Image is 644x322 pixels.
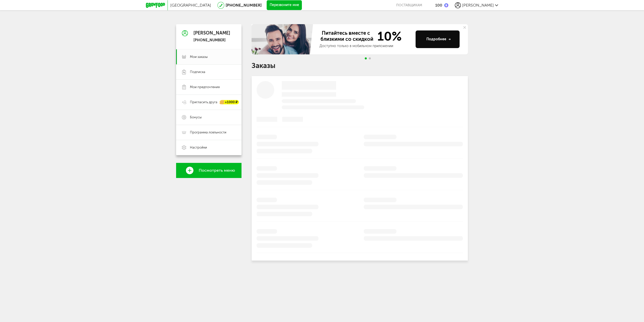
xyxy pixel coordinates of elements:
[369,57,371,59] span: Go to slide 2
[176,64,242,80] a: Подписка
[176,125,242,140] a: Программа лояльности
[190,70,205,74] span: Подписка
[444,3,448,7] img: bonus_b.cdccf46.png
[190,85,220,89] span: Мои предпочтения
[176,49,242,64] a: Мои заказы
[176,95,242,110] a: Пригласить друга +1000 ₽
[416,30,460,48] button: Подробнее
[199,168,235,173] span: Посмотреть меню
[176,163,242,178] a: Посмотреть меню
[462,3,494,8] span: [PERSON_NAME]
[252,24,314,54] img: family-banner.579af9d.jpg
[193,31,230,36] div: [PERSON_NAME]
[190,115,202,120] span: Бонусы
[190,145,207,150] span: Настройки
[190,130,226,135] span: Программа лояльности
[426,37,451,42] div: Подробнее
[176,140,242,155] a: Настройки
[170,3,211,8] span: [GEOGRAPHIC_DATA]
[365,57,367,59] span: Go to slide 1
[252,62,468,69] h1: Заказы
[190,100,217,104] span: Пригласить друга
[267,0,302,10] button: Перезвоните мне
[226,3,262,8] a: [PHONE_NUMBER]
[319,44,412,49] div: Доступно только в мобильном приложении
[374,30,402,43] span: 10%
[319,30,374,43] span: Питайтесь вместе с близкими со скидкой
[193,38,230,43] div: [PHONE_NUMBER]
[435,3,442,8] div: 100
[176,80,242,95] a: Мои предпочтения
[190,55,208,59] span: Мои заказы
[176,110,242,125] a: Бонусы
[220,100,239,104] div: +1000 ₽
